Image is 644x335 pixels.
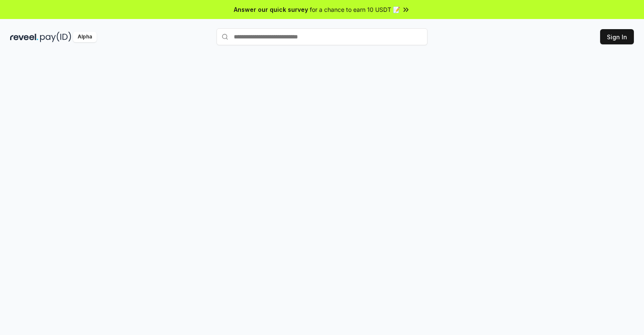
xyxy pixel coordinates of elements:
[40,32,71,42] img: pay_id
[73,32,97,42] div: Alpha
[310,5,400,14] span: for a chance to earn 10 USDT 📝
[234,5,308,14] span: Answer our quick survey
[600,29,634,44] button: Sign In
[10,32,38,42] img: reveel_dark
